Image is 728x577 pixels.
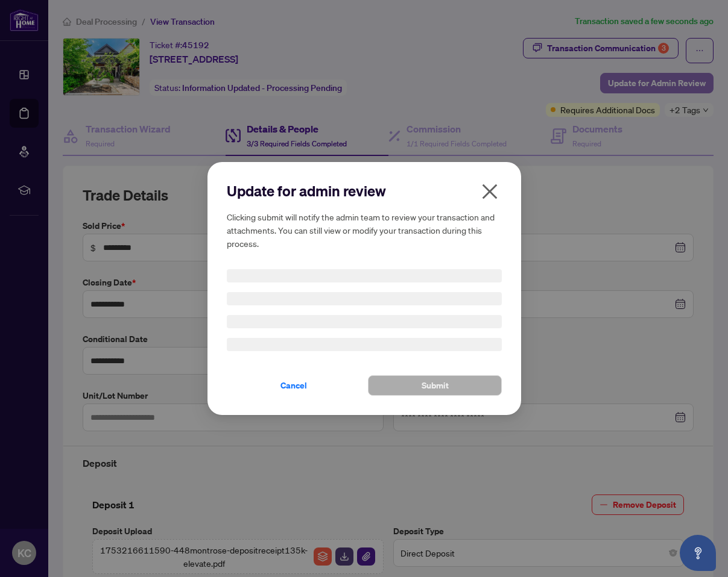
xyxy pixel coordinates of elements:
[227,181,502,201] h2: Update for admin review
[227,375,361,396] button: Cancel
[680,535,716,571] button: Open asap
[227,210,502,250] h5: Clicking submit will notify the admin team to review your transaction and attachments. You can st...
[480,182,499,201] span: close
[280,376,307,395] span: Cancel
[368,375,502,396] button: Submit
